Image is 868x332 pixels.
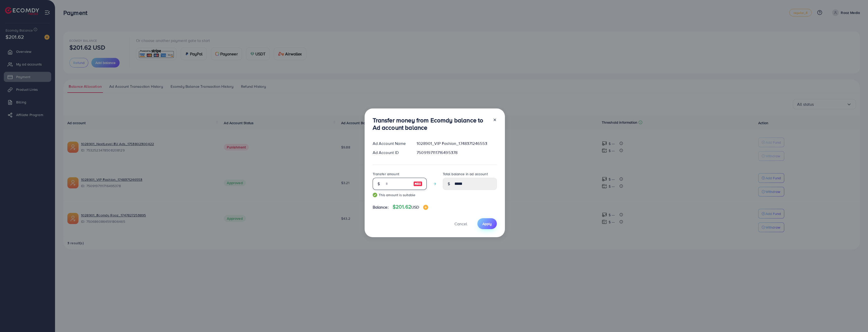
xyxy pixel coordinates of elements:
[373,171,399,176] label: Transfer amount
[369,150,413,156] div: Ad Account ID
[373,192,427,197] small: This amount is suitable
[413,141,501,146] div: 1028901_VIP Fashion_1748371246553
[448,218,473,229] button: Cancel
[454,221,467,227] span: Cancel
[369,141,413,146] div: Ad Account Name
[413,181,422,187] img: image
[393,204,428,210] h4: $201.62
[847,309,864,328] iframe: Chat
[373,193,377,197] img: guide
[413,150,501,156] div: 7509197111716495378
[423,205,428,210] img: image
[477,218,497,229] button: Apply
[443,171,488,176] label: Total balance in ad account
[373,117,489,131] h3: Transfer money from Ecomdy balance to Ad account balance
[411,204,419,210] span: USD
[482,221,492,226] span: Apply
[373,204,389,210] span: Balance:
